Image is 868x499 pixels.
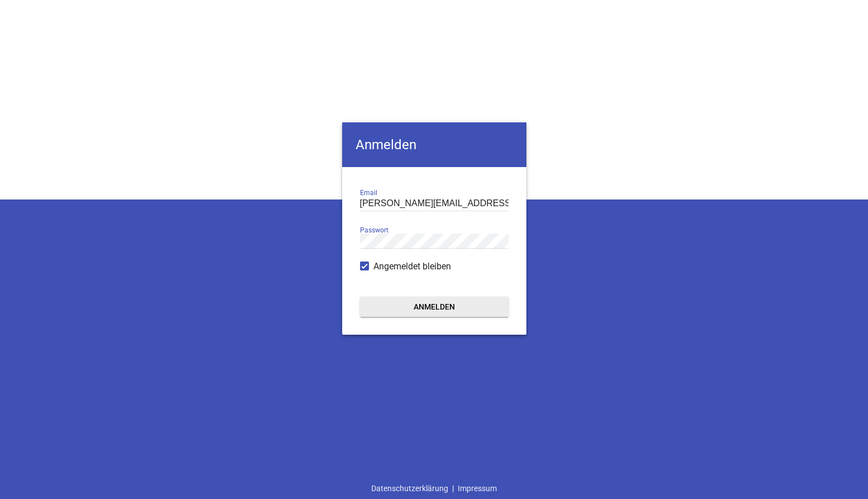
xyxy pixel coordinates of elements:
a: Datenschutzerklärung [367,478,452,499]
a: Impressum [454,478,501,499]
div: | [367,478,501,499]
span: Angemeldet bleiben [373,260,451,273]
button: Anmelden [360,297,509,317]
h4: Anmelden [342,122,526,167]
